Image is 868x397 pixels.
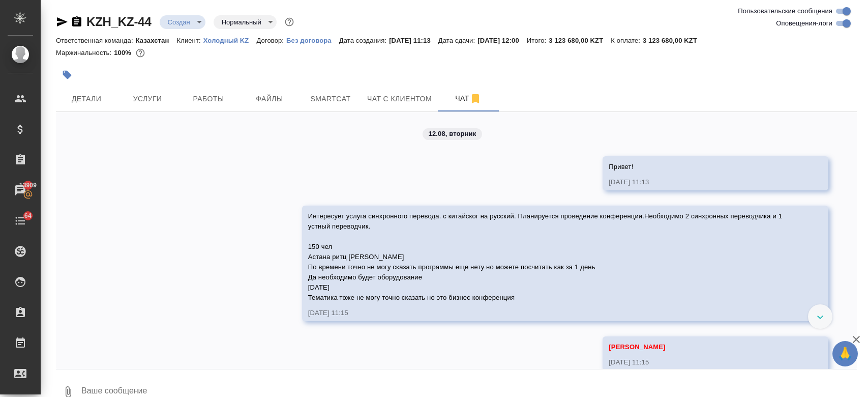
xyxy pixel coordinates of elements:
span: Smartcat [306,93,355,105]
button: 🙏 [832,341,858,366]
span: Чат [444,92,493,105]
p: [DATE] 11:13 [389,37,438,44]
span: Оповещения-логи [776,18,832,29]
p: Клиент: [176,37,203,44]
p: [DATE] 12:00 [477,37,527,44]
button: Нормальный [219,18,264,26]
span: Пользовательские сообщения [738,6,832,16]
a: 13909 [3,178,38,203]
span: Файлы [245,93,294,105]
p: 3 123 680,00 KZT [643,37,705,44]
a: 64 [3,208,38,234]
span: Детали [62,93,111,105]
a: Без договора [286,36,339,44]
span: Привет! [609,163,633,171]
button: Скопировать ссылку для ЯМессенджера [56,16,68,28]
a: Холодный KZ [203,36,257,44]
button: Добавить тэг [56,64,78,86]
p: Договор: [256,37,286,44]
button: Скопировать ссылку [71,16,83,28]
span: Интересует услуга синхронного перевода. с китайског на русский. Планируется проведение конференци... [308,212,784,301]
span: Услуги [123,93,172,105]
p: 3 123 680,00 KZT [549,37,611,44]
p: Итого: [527,37,549,44]
span: 13909 [13,180,43,190]
a: KZH_KZ-44 [86,15,152,29]
p: 12.08, вторник [429,129,476,139]
div: Создан [160,15,205,29]
p: Маржинальность: [56,49,114,56]
span: [PERSON_NAME] [609,343,665,351]
div: [DATE] 11:13 [609,177,793,187]
p: Без договора [286,37,339,44]
p: Ответственная команда: [56,37,136,44]
span: 64 [18,211,38,221]
div: [DATE] 11:15 [609,357,793,367]
svg: Отписаться [469,93,482,105]
button: Создан [165,18,193,26]
p: Дата сдачи: [438,37,477,44]
p: 100% [114,49,134,56]
p: Казахстан [136,37,177,44]
span: 🙏 [836,343,854,364]
button: Доп статусы указывают на важность/срочность заказа [283,15,296,29]
p: Дата создания: [339,37,389,44]
span: Чат с клиентом [367,93,432,105]
p: Холодный KZ [203,37,257,44]
button: 0.00 KZT; [134,46,147,60]
div: [DATE] 11:15 [308,308,793,318]
div: Создан [214,15,277,29]
span: Работы [184,93,233,105]
p: К оплате: [611,37,643,44]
